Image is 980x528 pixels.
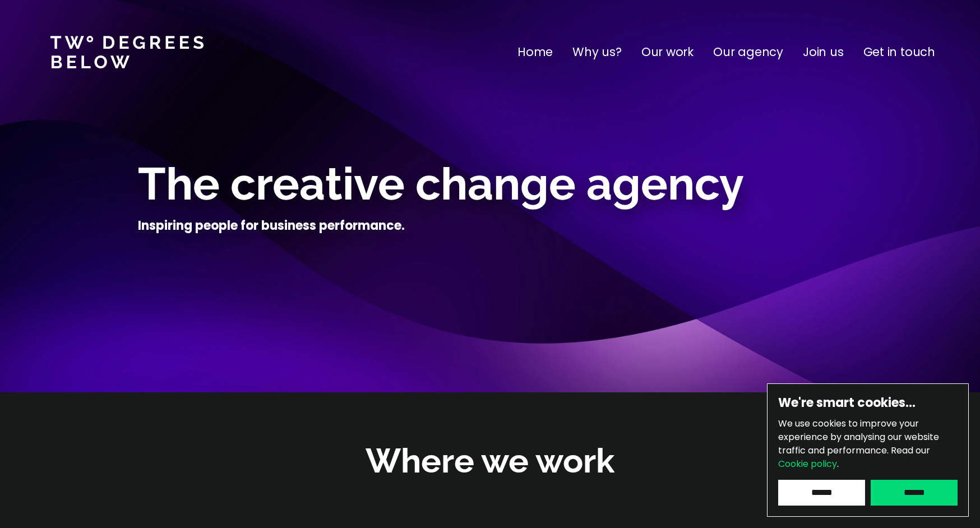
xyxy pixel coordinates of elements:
[803,43,844,61] a: Join us
[778,395,958,411] h6: We're smart cookies…
[572,43,622,61] a: Why us?
[138,158,744,210] span: The creative change agency
[641,43,694,61] a: Our work
[366,438,614,484] h2: Where we work
[517,43,553,61] a: Home
[778,444,930,470] span: Read our .
[138,217,405,234] h4: Inspiring people for business performance.
[778,417,958,471] p: We use cookies to improve your experience by analysing our website traffic and performance.
[863,43,935,61] a: Get in touch
[778,457,837,470] a: Cookie policy
[713,43,783,61] a: Our agency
